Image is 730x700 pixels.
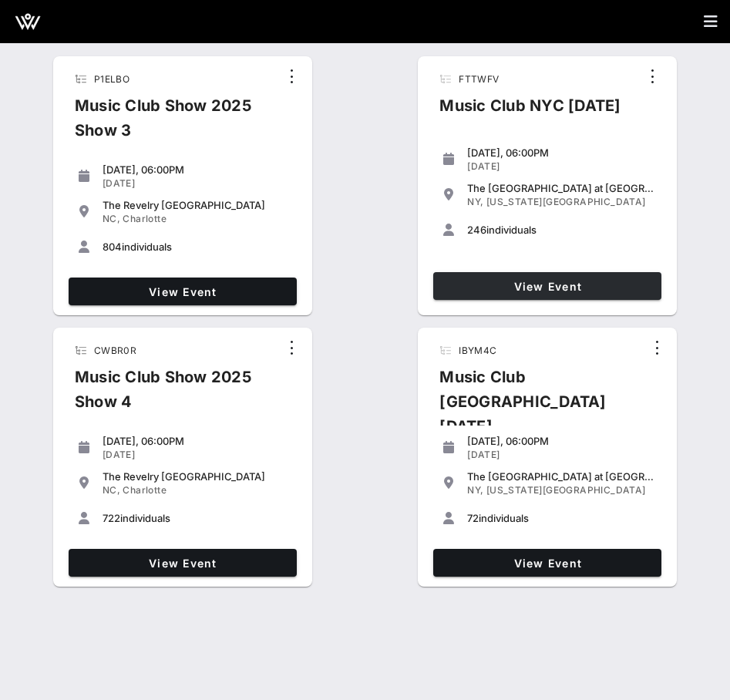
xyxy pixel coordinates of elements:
div: The [GEOGRAPHIC_DATA] at [GEOGRAPHIC_DATA] [467,182,655,194]
div: [DATE], 06:00PM [103,163,291,176]
div: Music Club Show 2025 Show 3 [62,93,279,155]
span: P1ELBO [94,73,130,85]
div: [DATE] [103,449,291,461]
div: [DATE] [103,177,291,190]
span: 722 [103,512,120,524]
div: The Revelry [GEOGRAPHIC_DATA] [103,199,291,211]
a: View Event [433,272,661,300]
span: Charlotte [123,484,167,496]
span: [US_STATE][GEOGRAPHIC_DATA] [486,484,646,496]
a: View Event [69,549,297,577]
div: The [GEOGRAPHIC_DATA] at [GEOGRAPHIC_DATA] [467,470,655,483]
div: [DATE], 06:00PM [103,435,291,447]
span: View Event [75,285,291,298]
span: View Event [439,557,655,570]
div: individuals [467,224,655,236]
span: View Event [439,280,655,293]
div: Music Club NYC [DATE] [427,93,633,130]
span: CWBR0R [94,345,136,356]
div: [DATE] [467,449,655,461]
div: individuals [467,512,655,524]
span: 804 [103,241,122,253]
span: 72 [467,512,479,524]
div: individuals [103,512,291,524]
div: [DATE], 06:00PM [467,146,655,159]
div: individuals [103,241,291,253]
div: Music Club [GEOGRAPHIC_DATA] [DATE] [427,365,644,451]
span: 246 [467,224,486,236]
div: The Revelry [GEOGRAPHIC_DATA] [103,470,291,483]
div: Music Club Show 2025 Show 4 [62,365,280,426]
span: NC, [103,213,120,224]
span: Charlotte [123,213,167,224]
a: View Event [69,278,297,305]
div: [DATE], 06:00PM [467,435,655,447]
span: NC, [103,484,120,496]
span: View Event [75,557,291,570]
span: [US_STATE][GEOGRAPHIC_DATA] [486,196,646,207]
span: NY, [467,196,483,207]
a: View Event [433,549,661,577]
span: IBYM4C [459,345,496,356]
div: [DATE] [467,160,655,173]
span: FTTWFV [459,73,499,85]
span: NY, [467,484,483,496]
